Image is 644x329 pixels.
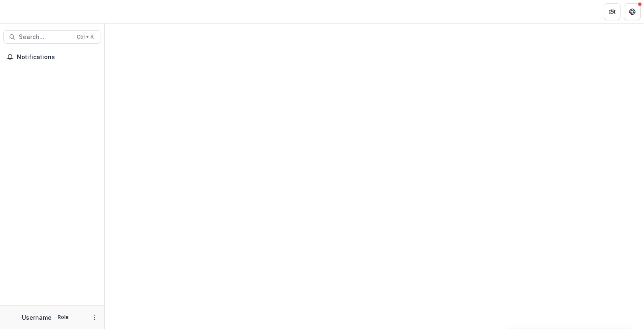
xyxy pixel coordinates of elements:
nav: breadcrumb [108,5,144,18]
span: Search... [19,34,72,41]
button: Search... [3,30,101,44]
button: More [89,312,99,322]
span: Notifications [17,54,98,61]
p: Username [22,313,52,322]
div: Ctrl + K [75,32,96,42]
p: Role [55,313,71,321]
button: Partners [604,3,621,20]
button: Notifications [3,50,101,64]
button: Get Help [624,3,641,20]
